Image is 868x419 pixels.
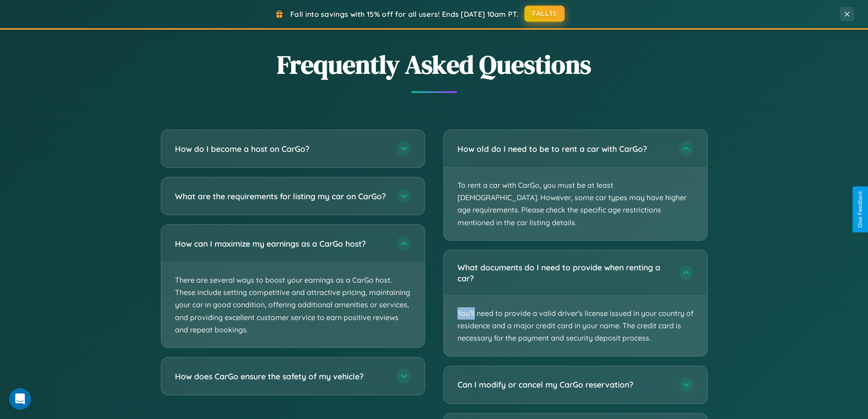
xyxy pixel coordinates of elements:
[175,191,387,202] h3: What are the requirements for listing my car on CarGo?
[444,296,707,356] p: You'll need to provide a valid driver's license issued in your country of residence and a major c...
[175,143,387,155] h3: How do I become a host on CarGo?
[175,238,387,249] h3: How can I maximize my earnings as a CarGo host?
[457,143,670,155] h3: How old do I need to be to rent a car with CarGo?
[9,388,31,410] iframe: Intercom live chat
[457,262,670,284] h3: What documents do I need to provide when renting a car?
[161,47,708,82] h2: Frequently Asked Questions
[290,10,519,19] span: Fall into savings with 15% off for all users! Ends [DATE] 10am PT.
[457,379,670,390] h3: Can I modify or cancel my CarGo reservation?
[161,263,425,347] p: There are several ways to boost your earnings as a CarGo host. These include setting competitive ...
[444,168,707,240] p: To rent a car with CarGo, you must be at least [DEMOGRAPHIC_DATA]. However, some car types may ha...
[524,5,565,22] button: FALL15
[857,191,863,228] div: Give Feedback
[175,371,387,382] h3: How does CarGo ensure the safety of my vehicle?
